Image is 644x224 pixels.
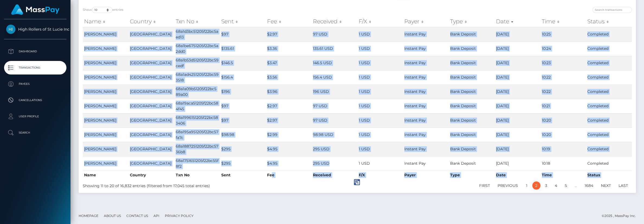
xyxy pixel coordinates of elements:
td: $295 [220,156,266,171]
a: User Profile [4,110,66,123]
td: 97 USD [312,99,357,113]
td: $135.61 [220,41,266,56]
a: Contact Us [124,212,150,220]
td: $3.36 [266,41,312,56]
th: Txn No [174,171,220,179]
th: Status: activate to sort column ascending [586,16,632,27]
td: [GEOGRAPHIC_DATA] [129,156,174,171]
span: Instant Pay [404,75,426,80]
th: Sent: activate to sort column ascending [220,16,266,27]
th: Received: activate to sort column ascending [312,16,357,27]
td: 135.61 USD [312,41,357,56]
span: Instant Pay [404,32,426,37]
td: Bank Deposit [449,128,495,142]
a: 1 [523,181,531,190]
td: [GEOGRAPHIC_DATA] [129,70,174,85]
th: Date: activate to sort column ascending [495,16,540,27]
a: 1684 [582,181,596,190]
p: Cancellations [6,96,64,104]
span: [PERSON_NAME] [84,103,116,108]
td: 1 USD [357,27,403,41]
td: 1 USD [357,113,403,128]
span: Instant Pay [404,103,426,108]
td: 68a1d3bc51205f22bc5aed13 [174,27,220,41]
td: Bank Deposit [449,99,495,113]
td: Completed [586,128,632,142]
a: Next [598,181,614,190]
a: API [151,212,162,220]
td: 10:19 [540,142,586,156]
span: [PERSON_NAME] [84,75,116,80]
td: 1 USD [357,41,403,56]
td: $2.97 [266,27,312,41]
td: $4.95 [266,142,312,156]
td: Completed [586,85,632,99]
a: Privacy Policy [163,212,196,220]
th: Country: activate to sort column ascending [129,16,174,27]
th: Received [312,171,357,179]
td: [DATE] [495,27,540,41]
th: Payer [403,171,449,179]
td: Bank Deposit [449,41,495,56]
th: Fee [266,171,312,179]
td: 97 USD [312,113,357,128]
td: 196 USD [312,85,357,99]
th: Sent [220,171,266,179]
td: $3.96 [266,85,312,99]
td: Bank Deposit [449,27,495,41]
td: 1 USD [357,85,403,99]
td: 1 USD [357,128,403,142]
td: 295 USD [312,156,357,171]
td: [DATE] [495,113,540,128]
td: $2.97 [266,113,312,128]
td: $4.95 [266,156,312,171]
a: Last [616,181,631,190]
th: Fee: activate to sort column ascending [266,16,312,27]
th: Date [495,171,540,179]
td: Completed [586,113,632,128]
a: Search [4,126,66,139]
th: Time [540,171,586,179]
td: 68a1751651205f22bc55f8f2 [174,156,220,171]
th: Name: activate to sort column ascending [83,16,129,27]
td: 98.98 USD [312,128,357,142]
p: Transactions [6,64,64,72]
td: Bank Deposit [449,113,495,128]
td: 10:22 [540,70,586,85]
span: [PERSON_NAME] [84,147,116,151]
td: 68a19aca51205f22bc584f45 [174,99,220,113]
td: Completed [586,70,632,85]
td: 1 USD [357,99,403,113]
select: Showentries [92,7,112,13]
p: Search [6,129,64,137]
td: 10:22 [540,85,586,99]
td: $3.56 [266,70,312,85]
td: 10:20 [540,128,586,142]
span: [PERSON_NAME] [84,118,116,123]
th: F/X [357,171,403,179]
td: 68a1996151205f22bc583406 [174,113,220,128]
td: $295 [220,142,266,156]
img: MassPay Logo [11,4,59,15]
td: [GEOGRAPHIC_DATA] [129,85,174,99]
td: [GEOGRAPHIC_DATA] [129,41,174,56]
td: [DATE] [495,70,540,85]
a: 2 [532,181,540,190]
td: $97 [220,27,266,41]
td: 295 USD [312,142,357,156]
label: Show entries [83,7,123,13]
td: 68a195a951205f22bc57fa7c [174,128,220,142]
td: [DATE] [495,41,540,56]
td: 146.5 USD [312,56,357,70]
th: Status [586,171,632,179]
img: High Rollers of St Lucie Inc [6,25,15,34]
td: 97 USD [312,27,357,41]
span: [PERSON_NAME] [84,161,116,166]
td: $98.98 [220,128,266,142]
td: 10:25 [540,27,586,41]
td: Completed [586,156,632,171]
td: Completed [586,142,632,156]
td: [GEOGRAPHIC_DATA] [129,56,174,70]
th: F/X: activate to sort column ascending [357,16,403,27]
td: $156.4 [220,70,266,85]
